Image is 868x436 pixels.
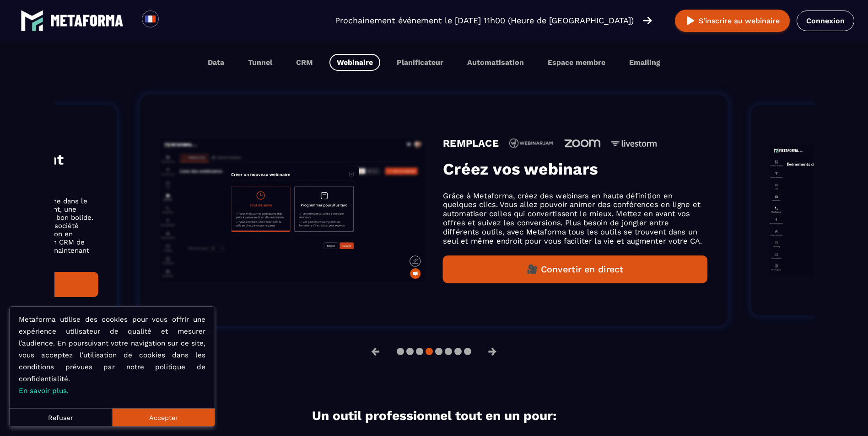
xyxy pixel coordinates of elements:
h4: REMPLACE [443,138,499,149]
img: logo [21,9,43,32]
div: Search for option [159,11,181,31]
button: Emailing [622,54,668,71]
button: Espace membre [540,54,613,71]
img: icon [509,138,554,149]
input: Search for option [167,15,173,26]
img: icon [612,140,657,147]
section: Gallery [54,80,814,340]
button: Data [200,54,232,71]
img: fr [145,13,156,25]
p: Prochainement événement le [DATE] 11h00 (Heure de [GEOGRAPHIC_DATA]) [335,14,634,27]
button: Refuser [10,408,112,426]
button: Webinaire [329,54,380,71]
h2: Un outil professionnel tout en un pour: [160,408,709,423]
img: gif [161,138,425,282]
img: logo [50,15,124,27]
img: play [685,15,696,27]
button: ← [364,340,388,362]
img: icon [564,139,602,148]
button: CRM [289,54,320,71]
button: Tunnel [241,54,280,71]
p: Metaforma utilise des cookies pour vous offrir une expérience utilisateur de qualité et mesurer l... [19,314,205,397]
button: Planificateur [389,54,451,71]
p: Grâce à Metaforma, créez des webinars en haute définition en quelques clics. Vous allez pouvoir a... [443,191,707,245]
button: → [480,340,504,362]
a: En savoir plus. [19,387,69,395]
h3: Créez vos webinars [443,160,707,179]
button: Automatisation [460,54,531,71]
button: S’inscrire au webinaire [675,10,790,32]
button: Accepter [112,408,215,426]
img: arrow-right [643,16,652,26]
button: 🎥 Convertir en direct [443,255,707,283]
a: Connexion [797,11,854,31]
